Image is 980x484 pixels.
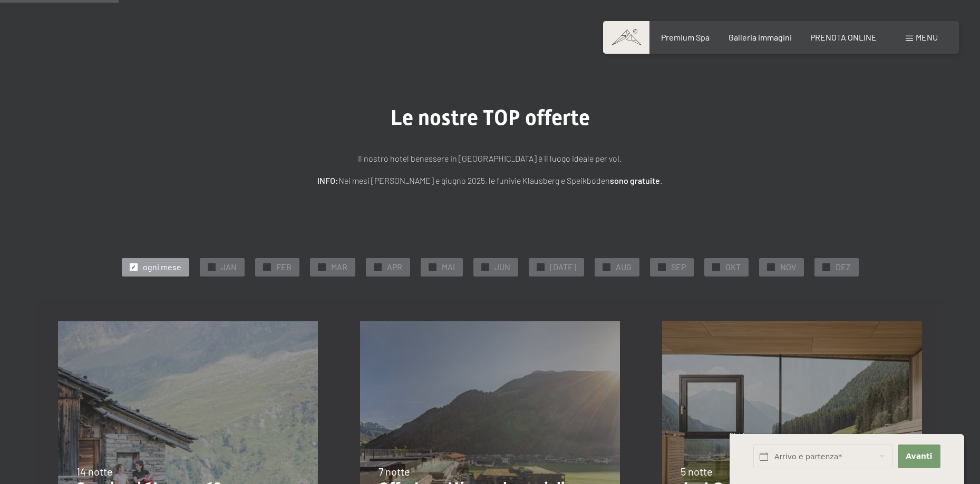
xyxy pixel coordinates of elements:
span: Menu [916,32,938,42]
span: DEZ [836,261,851,273]
span: APR [387,261,402,273]
a: Galleria immagini [729,32,792,42]
span: NOV [780,261,796,273]
span: ✓ [131,263,135,271]
span: OKT [725,261,741,273]
span: AUG [616,261,632,273]
span: ✓ [430,263,434,271]
button: Avanti [898,445,940,468]
span: ✓ [375,263,380,271]
span: 5 notte [681,465,713,478]
span: Richiesta express [730,431,782,440]
p: Il nostro hotel benessere in [GEOGRAPHIC_DATA] è il luogo ideale per voi. [227,152,754,165]
span: [DATE] [550,261,576,273]
span: ✓ [659,263,664,271]
span: 7 notte [379,465,410,478]
span: ✓ [769,263,773,271]
span: ✓ [538,263,542,271]
span: Avanti [906,451,932,462]
span: ogni mese [143,261,181,273]
p: Nei mesi [PERSON_NAME] e giugno 2025, le funivie Klausberg e Speikboden . [227,174,754,187]
span: ✓ [714,263,718,271]
span: Le nostre TOP offerte [391,105,590,130]
a: Premium Spa [661,32,710,42]
span: FEB [276,261,292,273]
span: ✓ [319,263,324,271]
span: JUN [494,261,510,273]
strong: INFO: [317,175,338,185]
span: MAI [442,261,455,273]
strong: sono gratuite [610,175,660,185]
span: ✓ [209,263,214,271]
span: SEP [671,261,686,273]
span: MAR [331,261,347,273]
span: JAN [221,261,237,273]
span: ✓ [604,263,608,271]
span: ✓ [265,263,269,271]
span: ✓ [824,263,828,271]
span: 14 notte [76,465,113,478]
span: ✓ [483,263,487,271]
a: PRENOTA ONLINE [810,32,877,42]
